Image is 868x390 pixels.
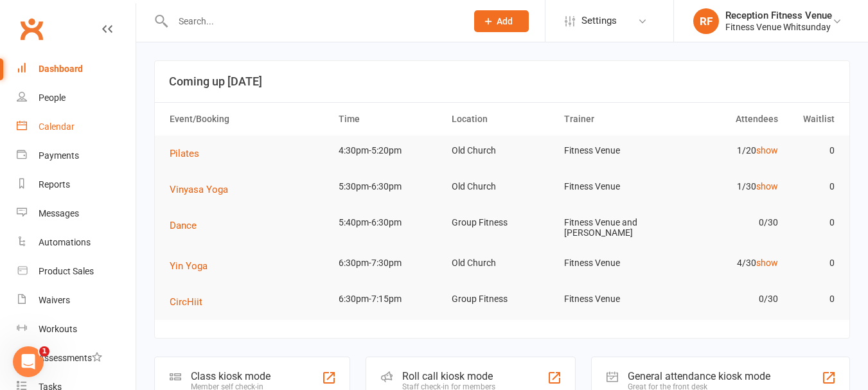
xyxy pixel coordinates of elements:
td: 0 [784,208,840,238]
td: 5:30pm-6:30pm [333,172,446,202]
div: People [39,93,66,103]
td: 6:30pm-7:15pm [333,284,446,314]
td: 1/20 [671,136,784,166]
button: Pilates [170,146,208,161]
td: 0/30 [671,208,784,238]
span: Dance [170,220,197,231]
div: Calendar [39,121,75,132]
div: RF [693,8,719,34]
div: Reception Fitness Venue [725,10,832,21]
a: Payments [17,141,136,170]
div: Assessments [39,353,102,363]
td: 5:40pm-6:30pm [333,208,446,238]
button: Vinyasa Yoga [170,182,237,197]
td: 6:30pm-7:30pm [333,248,446,278]
span: Settings [581,6,617,35]
input: Search... [169,12,457,30]
th: Event/Booking [164,103,333,136]
iframe: Intercom live chat [13,346,44,377]
button: Yin Yoga [170,258,217,274]
div: Class kiosk mode [191,370,270,382]
td: Old Church [446,172,559,202]
h3: Coming up [DATE] [169,75,835,88]
a: show [756,258,778,268]
td: Fitness Venue [558,136,671,166]
div: Payments [39,150,79,161]
div: Dashboard [39,64,83,74]
span: Add [497,16,513,26]
a: Workouts [17,315,136,344]
th: Attendees [671,103,784,136]
a: Messages [17,199,136,228]
td: Old Church [446,136,559,166]
div: Messages [39,208,79,218]
a: show [756,145,778,155]
a: show [756,181,778,191]
td: 0 [784,136,840,166]
td: Fitness Venue [558,248,671,278]
span: Pilates [170,148,199,159]
a: Assessments [17,344,136,373]
td: Fitness Venue and [PERSON_NAME] [558,208,671,248]
div: Waivers [39,295,70,305]
div: General attendance kiosk mode [628,370,770,382]
a: Waivers [17,286,136,315]
a: Calendar [17,112,136,141]
button: Add [474,10,529,32]
td: Fitness Venue [558,172,671,202]
span: Vinyasa Yoga [170,184,228,195]
td: 0 [784,248,840,278]
td: 1/30 [671,172,784,202]
td: Group Fitness [446,284,559,314]
td: Group Fitness [446,208,559,238]
th: Time [333,103,446,136]
a: Product Sales [17,257,136,286]
a: Automations [17,228,136,257]
th: Trainer [558,103,671,136]
a: Dashboard [17,55,136,84]
a: Clubworx [15,13,48,45]
a: Reports [17,170,136,199]
div: Reports [39,179,70,190]
div: Automations [39,237,91,247]
td: 0/30 [671,284,784,314]
a: People [17,84,136,112]
td: Old Church [446,248,559,278]
td: 4:30pm-5:20pm [333,136,446,166]
td: 4/30 [671,248,784,278]
span: CircHiit [170,296,202,308]
button: Dance [170,218,206,233]
th: Waitlist [784,103,840,136]
span: 1 [39,346,49,357]
td: Fitness Venue [558,284,671,314]
div: Roll call kiosk mode [402,370,495,382]
div: Fitness Venue Whitsunday [725,21,832,33]
div: Product Sales [39,266,94,276]
th: Location [446,103,559,136]
span: Yin Yoga [170,260,208,272]
td: 0 [784,172,840,202]
div: Workouts [39,324,77,334]
td: 0 [784,284,840,314]
button: CircHiit [170,294,211,310]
